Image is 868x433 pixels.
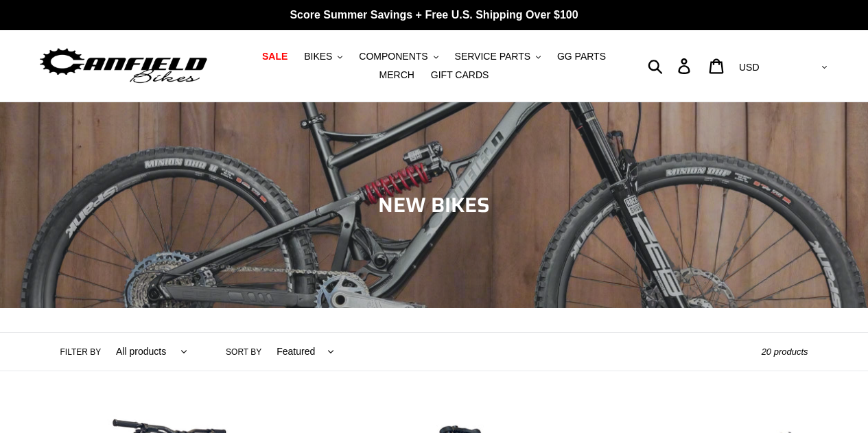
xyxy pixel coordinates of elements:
button: SERVICE PARTS [448,47,548,66]
span: GG PARTS [557,51,606,62]
span: 20 products [762,347,808,357]
span: NEW BIKES [378,189,490,221]
label: Sort by [226,346,261,358]
span: MERCH [379,69,414,81]
a: GIFT CARDS [424,66,496,84]
img: Canfield Bikes [38,45,209,88]
a: SALE [255,47,294,66]
span: GIFT CARDS [431,69,489,81]
span: COMPONENTS [359,51,427,62]
a: MERCH [373,66,421,84]
button: COMPONENTS [352,47,445,66]
a: GG PARTS [550,47,613,66]
span: BIKES [304,51,332,62]
span: SALE [262,51,288,62]
button: BIKES [297,47,349,66]
span: SERVICE PARTS [455,51,530,62]
label: Filter by [60,346,102,358]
